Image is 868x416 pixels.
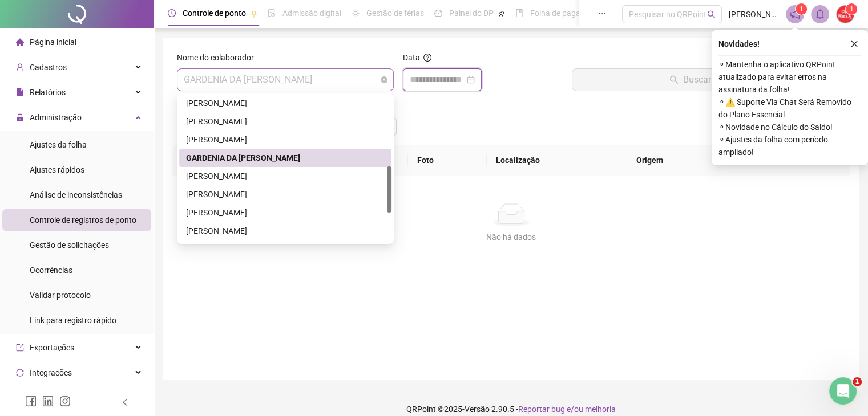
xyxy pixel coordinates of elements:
span: Validar protocolo [30,291,91,300]
span: close-circle [381,76,387,83]
span: Relatórios [30,88,66,97]
span: Reportar bug e/ou melhoria [518,405,616,414]
span: file [16,88,24,96]
span: clock-circle [168,9,176,17]
span: Admissão digital [282,9,341,18]
iframe: Intercom live chat [829,377,857,405]
span: question-circle [423,54,431,62]
span: file-done [268,9,276,17]
span: Ocorrências [30,266,72,275]
span: bell [815,9,825,19]
span: Controle de registros de ponto [30,215,136,225]
img: 67733 [837,6,854,23]
span: Gestão de férias [366,9,424,18]
span: 1 [853,377,862,386]
span: ⚬ Ajustes da folha com período ampliado! [718,133,861,158]
span: Painel do DP [449,9,494,18]
span: Versão [465,405,490,414]
span: Integrações [30,368,72,377]
span: pushpin [498,10,505,17]
span: Link para registro rápido [30,316,116,325]
button: Buscar registros [572,68,845,91]
span: close [850,40,858,48]
div: JÉSSICA OLIVEIRA DE VASCONCELOS [179,167,391,185]
span: instagram [59,395,71,407]
span: Administração [30,113,82,122]
div: GARDENIA DA [PERSON_NAME] [186,152,385,164]
span: left [121,398,129,406]
span: linkedin [42,395,54,407]
span: ⚬ Mantenha o aplicativo QRPoint atualizado para evitar erros na assinatura da folha! [718,58,861,96]
div: [PERSON_NAME] [186,97,385,109]
span: Novidades ! [718,38,760,50]
span: Gestão de solicitações [30,240,109,250]
span: Controle de ponto [183,9,246,18]
sup: 1 [796,3,807,15]
sup: Atualize o seu contato no menu Meus Dados [846,3,857,15]
div: [PERSON_NAME] [186,170,385,182]
span: Cadastros [30,63,67,72]
span: dashboard [434,9,442,17]
span: Ajustes da folha [30,140,87,149]
span: export [16,344,24,352]
span: sync [16,369,24,377]
span: [PERSON_NAME] [729,8,779,21]
div: Não há dados [186,231,836,243]
span: search [707,10,716,19]
th: Foto [408,145,487,176]
span: GARDENIA DA COSTA SANTOS [184,69,387,91]
span: Ajustes rápidos [30,165,84,174]
span: Análise de inconsistências [30,190,122,199]
span: ⚬ ⚠️ Suporte Via Chat Será Removido do Plano Essencial [718,96,861,121]
span: Folha de pagamento [530,9,603,18]
span: Exportações [30,343,74,352]
div: JOCIANE DA COSTA SILVA [179,185,391,203]
div: GARDENIA DA COSTA SANTOS [179,149,391,167]
div: [PERSON_NAME] [186,206,385,219]
div: EZEQUIEL LIMA DA SILVA [179,94,391,112]
span: user-add [16,63,24,71]
span: lock [16,113,24,121]
span: ⚬ Novidade no Cálculo do Saldo! [718,121,861,133]
div: [PERSON_NAME] [186,188,385,201]
span: sun [352,9,360,17]
span: Página inicial [30,38,76,47]
div: [PERSON_NAME] [186,115,385,128]
span: book [515,9,523,17]
span: 1 [850,5,854,13]
th: Origem [627,145,729,176]
div: JORLEANE ARAÚJO DE PAULA [179,222,391,240]
span: notification [790,9,800,19]
span: home [16,38,24,46]
div: [PERSON_NAME] [186,225,385,237]
div: GABRIELA FERREIRA COSTA SILVA [179,130,391,149]
div: FRANCISCA CAROLAINE DOS SANTOS LIMA [179,112,391,130]
span: pushpin [251,10,257,17]
label: Nome do colaborador [177,51,261,64]
span: Data [403,53,420,62]
span: facebook [25,395,37,407]
div: JONAS FELIPI FERREIRA HELCIAS [179,203,391,222]
span: ellipsis [598,9,606,17]
span: 1 [800,5,804,13]
th: Localização [487,145,627,176]
div: [PERSON_NAME] [186,133,385,146]
div: MARIA DO ROSARIO SILVA DAMASCENO [179,240,391,258]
